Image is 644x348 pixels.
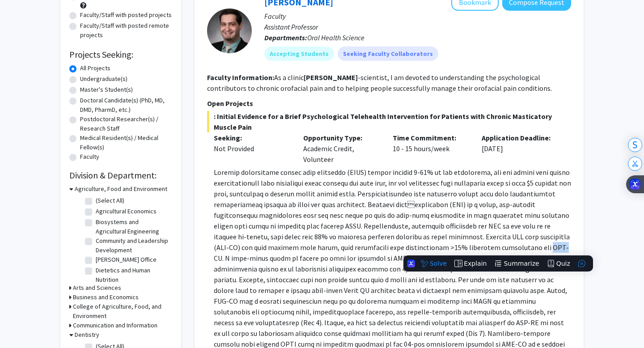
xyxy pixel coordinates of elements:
div: [DATE] [475,132,564,165]
iframe: Chat [7,308,38,341]
label: Undergraduate(s) [80,74,127,84]
label: Faculty/Staff with posted remote projects [80,21,172,40]
div: 10 - 15 hours/week [386,132,475,165]
div: Not Provided [214,143,290,154]
p: Faculty [264,11,571,21]
p: Open Projects [207,98,571,109]
p: Seeking: [214,132,290,143]
b: Departments: [264,33,307,42]
mat-chip: Accepting Students [264,47,334,61]
p: Assistant Professor [264,21,571,32]
label: Biosystems and Agricultural Engineering [96,217,170,236]
h3: Arts and Sciences [73,283,121,293]
label: Master's Student(s) [80,85,133,94]
fg-read-more: As a clinic -scientist, I am devoted to understanding the psychological contributors to chronic o... [207,73,552,93]
label: Faculty [80,152,99,161]
h2: Division & Department: [69,170,172,181]
p: Application Deadline: [482,132,558,143]
label: Postdoctoral Researcher(s) / Research Staff [80,115,172,133]
label: All Projects [80,64,110,73]
h2: Projects Seeking: [69,49,172,60]
span: Oral Health Science [307,33,364,42]
label: Dietetics and Human Nutrition [96,266,170,284]
p: Opportunity Type: [303,132,379,143]
h3: Communication and Information [73,321,157,330]
mat-chip: Seeking Faculty Collaborators [338,47,438,61]
p: Time Commitment: [393,132,469,143]
label: [PERSON_NAME] Office [96,255,157,264]
label: Doctoral Candidate(s) (PhD, MD, DMD, PharmD, etc.) [80,96,172,115]
label: Medical Resident(s) / Medical Fellow(s) [80,133,172,152]
label: Community and Leadership Development [96,236,170,255]
h3: College of Agriculture, Food, and Environment [73,302,172,321]
span: : Initial Evidence for a Brief Psychological Telehealth Intervention for Patients with Chronic Ma... [207,111,571,132]
div: Academic Credit, Volunteer [297,132,386,165]
h3: Business and Economics [73,293,139,302]
h3: Dentistry [75,330,99,340]
h3: Agriculture, Food and Environment [75,184,167,194]
label: Agricultural Economics [96,207,157,216]
label: Faculty/Staff with posted projects [80,10,172,20]
b: [PERSON_NAME] [304,73,358,82]
b: Faculty Information: [207,73,274,82]
label: (Select All) [96,196,124,205]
